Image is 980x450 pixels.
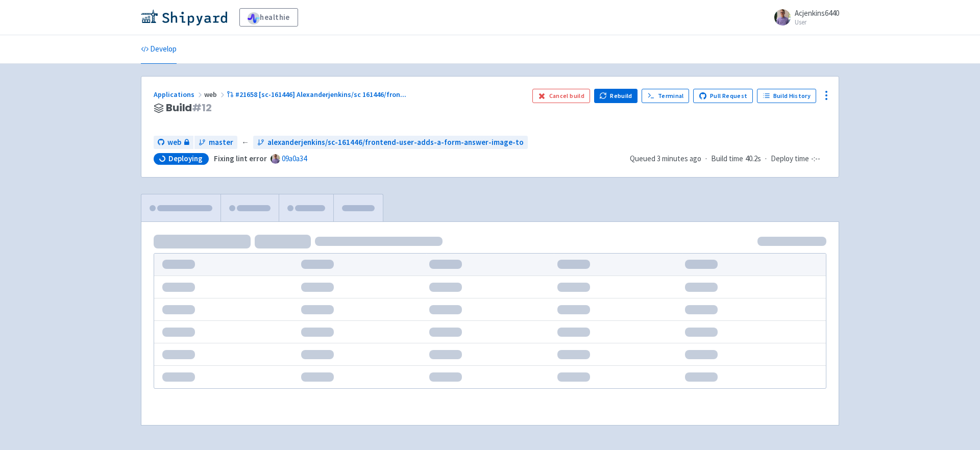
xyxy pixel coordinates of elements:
span: web [167,137,181,148]
span: Queued [630,154,701,163]
span: # 12 [192,101,212,115]
a: alexanderjenkins/sc-161446/frontend-user-adds-a-form-answer-image-to [253,136,528,149]
div: · · [630,153,826,165]
time: 3 minutes ago [657,154,701,163]
span: Build time [711,153,743,165]
span: Deploy time [771,153,809,165]
a: healthie [239,8,298,27]
span: alexanderjenkins/sc-161446/frontend-user-adds-a-form-answer-image-to [267,137,524,148]
span: 40.2s [745,153,761,165]
span: #21658 [sc-161446] Alexanderjenkins/sc 161446/fron ... [235,90,406,99]
strong: Fixing lint error [214,154,267,163]
img: Shipyard logo [141,9,227,26]
a: Terminal [642,89,689,103]
a: Develop [141,35,177,64]
a: 09a0a34 [282,154,307,163]
span: -:-- [811,153,820,165]
button: Cancel build [532,89,590,103]
a: master [194,136,237,149]
button: Rebuild [594,89,638,103]
small: User [795,19,839,26]
span: web [204,90,227,99]
a: Acjenkins6440 User [768,9,839,26]
span: ← [241,137,249,148]
span: Build [166,102,212,114]
span: master [209,137,233,148]
a: Pull Request [693,89,753,103]
a: Applications [154,90,204,99]
span: Acjenkins6440 [795,8,839,18]
a: Build History [757,89,816,103]
a: web [154,136,193,149]
span: Deploying [168,154,203,164]
a: #21658 [sc-161446] Alexanderjenkins/sc 161446/fron... [227,90,408,99]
